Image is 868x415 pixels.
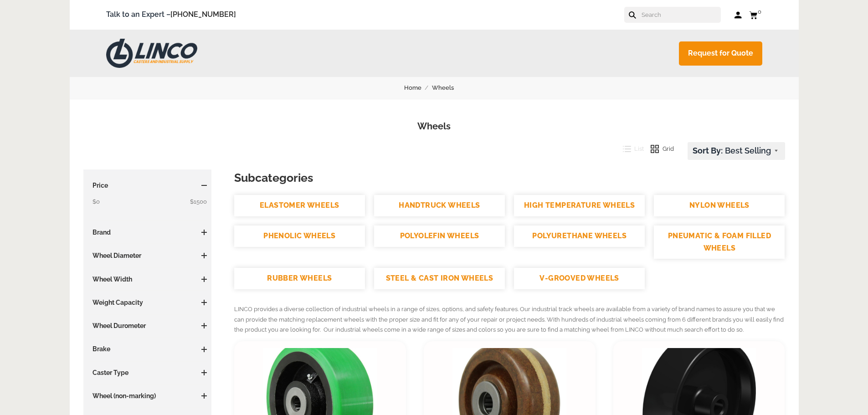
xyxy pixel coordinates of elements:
span: Talk to an Expert – [106,9,236,21]
button: Grid [644,142,674,156]
h3: Price [88,181,207,190]
span: $1500 [190,197,207,207]
h3: Caster Type [88,368,207,377]
a: STEEL & CAST IRON WHEELS [374,268,505,289]
span: $0 [92,198,100,205]
a: Wheels [432,83,464,93]
a: Request for Quote [679,41,762,66]
h3: Wheel (non-marking) [88,391,207,400]
h1: Wheels [83,120,785,133]
a: POLYOLEFIN WHEELS [374,225,505,247]
h3: Brand [88,228,207,237]
span: 0 [758,8,761,15]
a: 0 [749,9,762,20]
a: RUBBER WHEELS [234,268,365,289]
a: NYLON WHEELS [654,195,785,216]
a: Home [404,83,432,93]
input: Search [641,7,721,23]
a: HIGH TEMPERATURE WHEELS [514,195,645,216]
a: [PHONE_NUMBER] [170,10,236,19]
a: PHENOLIC WHEELS [234,225,365,247]
h3: Brake [88,344,207,354]
p: LINCO provides a diverse collection of industrial wheels in a range of sizes, options, and safety... [234,304,785,335]
a: Log in [734,10,742,20]
h3: Subcategories [234,169,785,186]
a: V-GROOVED WHEELS [514,268,645,289]
h3: Weight Capacity [88,298,207,307]
a: HANDTRUCK WHEELS [374,195,505,216]
h3: Wheel Durometer [88,321,207,330]
h3: Wheel Width [88,275,207,284]
img: LINCO CASTERS & INDUSTRIAL SUPPLY [106,39,197,68]
button: List [616,142,644,156]
a: ELASTOMER WHEELS [234,195,365,216]
h3: Wheel Diameter [88,251,207,260]
a: PNEUMATIC & FOAM FILLED WHEELS [654,225,785,259]
a: POLYURETHANE WHEELS [514,225,645,247]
